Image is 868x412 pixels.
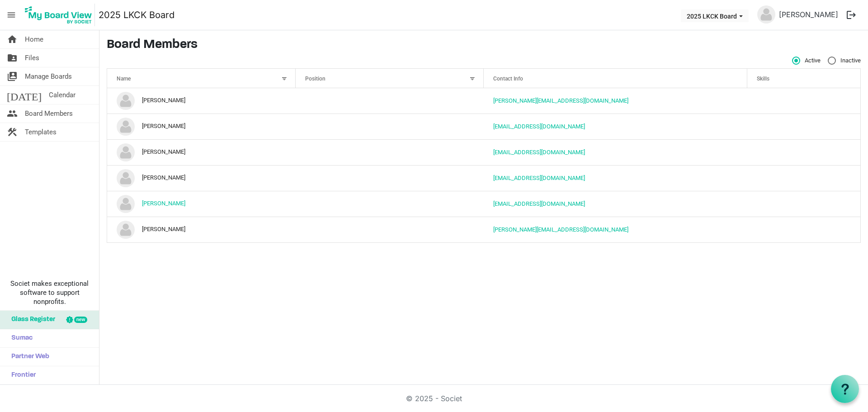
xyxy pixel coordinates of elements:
[747,114,860,139] td: is template cell column header Skills
[99,6,175,24] a: 2025 LKCK Board
[7,311,55,329] span: Glass Register
[7,366,36,384] span: Frontier
[7,348,49,366] span: Partner Web
[484,191,747,217] td: shellydleonard@gmail.com is template cell column header Contact Info
[406,394,462,403] a: © 2025 - Societ
[117,118,135,136] img: no-profile-picture.svg
[3,6,20,24] span: menu
[22,4,99,26] a: My Board View Logo
[117,195,135,213] img: no-profile-picture.svg
[107,114,296,139] td: Kristi Schmidt is template cell column header Name
[493,123,585,130] a: [EMAIL_ADDRESS][DOMAIN_NAME]
[757,76,769,82] span: Skills
[117,92,135,110] img: no-profile-picture.svg
[484,165,747,191] td: intern@lovekckids.org is template cell column header Contact Info
[25,67,72,85] span: Manage Boards
[775,5,842,24] a: [PERSON_NAME]
[828,57,861,65] span: Inactive
[681,9,749,22] button: 2025 LKCK Board dropdownbutton
[484,114,747,139] td: ryankristi@gvtc.com is template cell column header Contact Info
[493,175,585,181] a: [EMAIL_ADDRESS][DOMAIN_NAME]
[7,67,18,85] span: switch_account
[296,217,484,242] td: column header Position
[484,88,747,114] td: beth@lovekckids.org is template cell column header Contact Info
[747,139,860,165] td: is template cell column header Skills
[7,86,42,104] span: [DATE]
[107,191,296,217] td: Shelly Leonard is template cell column header Name
[7,104,18,123] span: people
[7,49,18,67] span: folder_shared
[25,104,73,123] span: Board Members
[296,165,484,191] td: column header Position
[305,76,325,82] span: Position
[25,30,43,48] span: Home
[117,169,135,187] img: no-profile-picture.svg
[74,317,87,323] div: new
[493,226,628,233] a: [PERSON_NAME][EMAIL_ADDRESS][DOMAIN_NAME]
[7,30,18,48] span: home
[117,143,135,161] img: no-profile-picture.svg
[22,4,95,26] img: My Board View Logo
[747,88,860,114] td: is template cell column header Skills
[493,149,585,156] a: [EMAIL_ADDRESS][DOMAIN_NAME]
[117,221,135,239] img: no-profile-picture.svg
[117,76,131,82] span: Name
[792,57,821,65] span: Active
[484,217,747,242] td: wendy@lovekckids.org is template cell column header Contact Info
[296,191,484,217] td: column header Position
[296,114,484,139] td: column header Position
[747,217,860,242] td: is template cell column header Skills
[107,139,296,165] td: Minyu Wang is template cell column header Name
[7,123,18,141] span: construction
[25,49,39,67] span: Files
[842,5,861,24] button: logout
[25,123,57,141] span: Templates
[107,217,296,242] td: Wendy Macias is template cell column header Name
[493,200,585,207] a: [EMAIL_ADDRESS][DOMAIN_NAME]
[493,97,628,104] a: [PERSON_NAME][EMAIL_ADDRESS][DOMAIN_NAME]
[747,165,860,191] td: is template cell column header Skills
[757,5,775,24] img: no-profile-picture.svg
[296,139,484,165] td: column header Position
[107,38,861,53] h3: Board Members
[484,139,747,165] td: minyu@oakhillsgroup.com is template cell column header Contact Info
[142,200,185,207] a: [PERSON_NAME]
[296,88,484,114] td: column header Position
[4,279,95,306] span: Societ makes exceptional software to support nonprofits.
[493,76,523,82] span: Contact Info
[7,329,33,347] span: Sumac
[107,165,296,191] td: Ren Rios is template cell column header Name
[49,86,75,104] span: Calendar
[747,191,860,217] td: is template cell column header Skills
[107,88,296,114] td: BETH WEBSTER is template cell column header Name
